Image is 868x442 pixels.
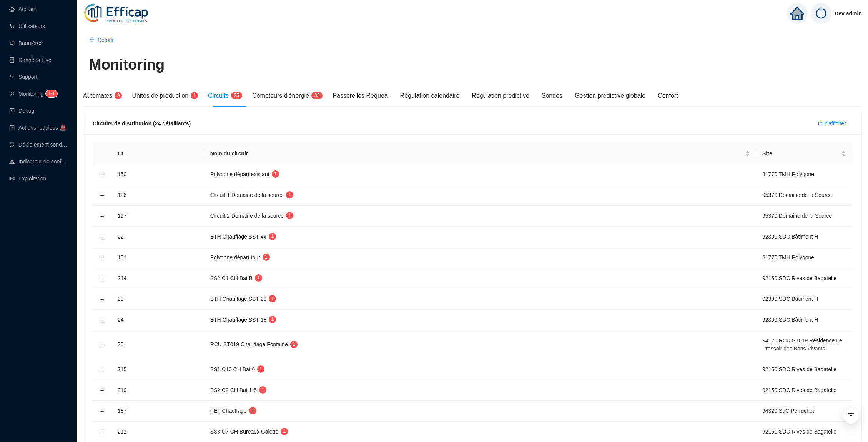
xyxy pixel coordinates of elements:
td: 22 [111,227,204,247]
span: 6 [49,91,52,96]
span: Automates [83,92,112,99]
span: vertical-align-top [848,412,855,419]
span: 9 [117,93,120,98]
sup: 1 [269,316,276,323]
div: Régulation prédictive [472,91,529,100]
span: Polygone départ existant [210,171,269,177]
span: 3 [314,93,317,98]
sup: 33 [311,92,323,99]
td: 150 [111,164,204,185]
span: SS1 C10 CH Bat 6 [210,366,255,372]
sup: 1 [286,212,293,219]
sup: 9 [115,92,122,99]
button: Développer la ligne [99,408,105,414]
span: check-square [9,125,15,130]
sup: 68 [46,90,57,97]
span: 1 [271,296,274,301]
span: 92390 SDC Bâtiment H [762,234,818,240]
a: codeDebug [9,108,34,114]
span: 92150 SDC Rives de Bagatelle [762,275,836,281]
span: 94120 RCU ST019 Résidence Le Pressoir des Bons Vivants [762,337,842,352]
span: SS2 C1 CH Bat B [210,275,253,281]
span: Circuit 2 Domaine de la source [210,213,284,219]
span: 1 [271,234,274,239]
span: 1 [288,192,291,197]
sup: 25 [231,92,242,99]
a: slidersExploitation [9,175,46,182]
a: questionSupport [9,74,37,80]
sup: 1 [269,295,276,302]
sup: 1 [286,191,293,198]
td: 127 [111,206,204,227]
a: notificationBannières [9,40,43,46]
span: BTH Chauffage SST 44 [210,234,267,240]
span: Polygone départ tour [210,254,260,260]
span: Circuits de distribution (24 défaillants) [93,120,191,127]
span: 31770 TMH Polygone [762,254,814,260]
sup: 1 [257,365,264,373]
button: Développer la ligne [99,255,105,261]
a: monitorMonitoring68 [9,91,55,97]
td: 214 [111,268,204,289]
button: Développer la ligne [99,192,105,198]
span: 1 [261,387,264,392]
div: Sondes [542,91,562,100]
span: 1 [293,342,295,347]
span: 95370 Domaine de la Source [762,192,832,198]
td: 187 [111,401,204,422]
span: 92150 SDC Rives de Bagatelle [762,429,836,435]
span: 92150 SDC Rives de Bagatelle [762,366,836,372]
h1: Monitoring [89,56,165,74]
button: Développer la ligne [99,317,105,323]
span: 1 [265,254,268,260]
span: 1 [251,408,254,413]
sup: 1 [259,386,266,394]
button: Développer la ligne [99,275,105,282]
td: 23 [111,289,204,310]
span: 3 [317,93,320,98]
span: 92390 SDC Bâtiment H [762,296,818,302]
span: Unités de production [132,92,188,99]
span: 92150 SDC Rives de Bagatelle [762,387,836,393]
button: Développer la ligne [99,213,105,219]
span: SS3 C7 CH Bureaux Galette [210,429,278,435]
span: 1 [271,317,274,322]
span: SS2 C2 CH Bat 1-5 [210,387,257,393]
span: home [790,7,804,20]
span: Tout afficher [817,120,846,128]
span: BTH Chauffage SST 28 [210,296,267,302]
button: Développer la ligne [99,234,105,240]
span: Nom du circuit [210,150,744,158]
span: 31770 TMH Polygone [762,171,814,177]
span: Circuits [208,92,228,99]
sup: 1 [191,92,198,99]
span: 92390 SDC Bâtiment H [762,317,818,323]
sup: 1 [255,274,262,282]
span: Retour [98,36,114,44]
span: 94320 SdC Perruchet [762,408,814,414]
button: Développer la ligne [99,296,105,302]
a: databaseDonnées Live [9,57,52,63]
th: ID [111,143,204,164]
button: Développer la ligne [99,429,105,435]
td: 126 [111,185,204,206]
button: Retour [83,34,120,46]
sup: 1 [281,428,288,435]
div: Gestion predictive globale [575,91,645,100]
div: Régulation calendaire [400,91,460,100]
span: Dev admin [835,1,862,26]
button: Tout afficher [811,117,852,130]
sup: 1 [269,233,276,240]
span: 1 [274,171,277,177]
span: Compteurs d'énergie [252,92,309,99]
sup: 1 [290,341,298,348]
td: 75 [111,330,204,359]
a: clusterDéploiement sondes [9,142,68,148]
td: 215 [111,359,204,380]
span: Circuit 1 Domaine de la source [210,192,284,198]
span: Site [762,150,840,158]
sup: 1 [263,254,270,261]
span: 8 [52,91,54,96]
span: 1 [193,93,196,98]
span: 95370 Domaine de la Source [762,213,832,219]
